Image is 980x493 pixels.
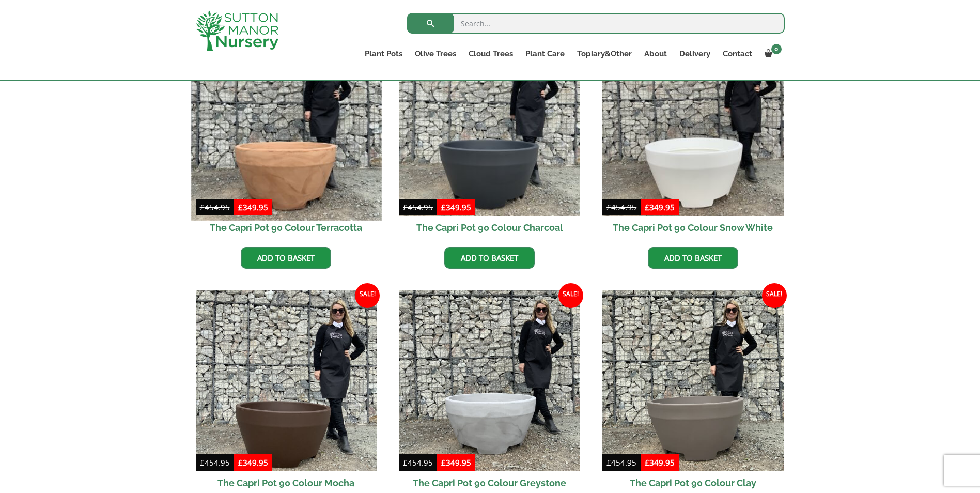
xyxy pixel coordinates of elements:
[638,47,673,61] a: About
[399,290,580,472] img: The Capri Pot 90 Colour Greystone
[200,457,205,468] span: £
[407,13,785,34] input: Search...
[648,247,738,269] a: Add to basket: “The Capri Pot 90 Colour Snow White”
[399,216,580,239] h2: The Capri Pot 90 Colour Charcoal
[238,202,243,212] span: £
[606,457,611,468] span: £
[355,283,380,308] span: Sale!
[403,457,433,468] bdi: 454.95
[399,35,580,239] a: Sale! The Capri Pot 90 Colour Charcoal
[602,290,784,472] img: The Capri Pot 90 Colour Clay
[762,283,787,308] span: Sale!
[196,290,377,472] img: The Capri Pot 90 Colour Mocha
[191,30,381,220] img: The Capri Pot 90 Colour Terracotta
[238,457,243,468] span: £
[238,202,268,212] bdi: 349.95
[441,202,471,212] bdi: 349.95
[441,457,471,468] bdi: 349.95
[200,202,205,212] span: £
[196,35,377,239] a: Sale! The Capri Pot 90 Colour Terracotta
[441,457,446,468] span: £
[200,457,230,468] bdi: 454.95
[717,47,758,61] a: Contact
[241,247,331,269] a: Add to basket: “The Capri Pot 90 Colour Terracotta”
[673,47,717,61] a: Delivery
[606,202,636,212] bdi: 454.95
[403,202,433,212] bdi: 454.95
[196,10,278,51] img: logo
[602,35,784,239] a: Sale! The Capri Pot 90 Colour Snow White
[571,47,638,61] a: Topiary&Other
[645,457,649,468] span: £
[771,44,782,54] span: 0
[238,457,268,468] bdi: 349.95
[409,47,462,61] a: Olive Trees
[558,283,583,308] span: Sale!
[606,202,611,212] span: £
[606,457,636,468] bdi: 454.95
[462,47,519,61] a: Cloud Trees
[403,457,408,468] span: £
[758,47,785,61] a: 0
[359,47,409,61] a: Plant Pots
[602,35,784,216] img: The Capri Pot 90 Colour Snow White
[645,202,649,212] span: £
[399,35,580,216] img: The Capri Pot 90 Colour Charcoal
[196,216,377,239] h2: The Capri Pot 90 Colour Terracotta
[403,202,408,212] span: £
[602,216,784,239] h2: The Capri Pot 90 Colour Snow White
[645,202,675,212] bdi: 349.95
[444,247,535,269] a: Add to basket: “The Capri Pot 90 Colour Charcoal”
[645,457,675,468] bdi: 349.95
[441,202,446,212] span: £
[519,47,571,61] a: Plant Care
[200,202,230,212] bdi: 454.95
